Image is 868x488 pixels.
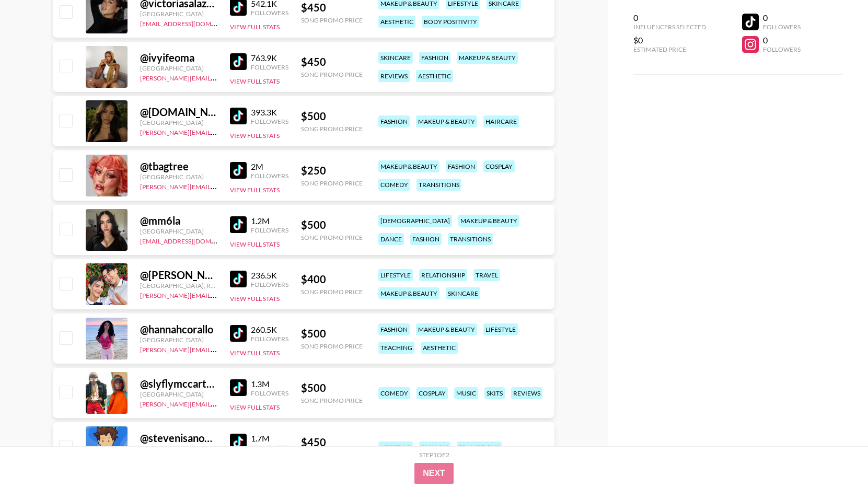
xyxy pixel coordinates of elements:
a: [EMAIL_ADDRESS][DOMAIN_NAME] [140,235,245,245]
a: [PERSON_NAME][EMAIL_ADDRESS][PERSON_NAME][PERSON_NAME][DOMAIN_NAME] [140,126,394,136]
div: makeup & beauty [458,215,519,227]
img: TikTok [230,108,247,124]
div: reviews [511,387,542,399]
div: reviews [378,70,410,82]
img: TikTok [230,434,247,450]
div: @ slyflymccartney [140,377,217,390]
iframe: Drift Widget Chat Controller [816,436,855,475]
div: skincare [378,52,413,64]
div: travel [473,269,500,281]
div: @ stevenisanonymous [140,432,217,445]
div: 0 [763,13,801,23]
div: Followers [251,226,288,234]
div: [GEOGRAPHIC_DATA] [140,173,217,181]
div: 2M [251,161,288,172]
div: makeup & beauty [416,323,477,335]
a: [PERSON_NAME][EMAIL_ADDRESS][DOMAIN_NAME] [140,398,295,408]
a: [PERSON_NAME][EMAIL_ADDRESS][DOMAIN_NAME] [140,344,295,354]
div: Followers [251,172,288,180]
div: $ 250 [301,164,363,177]
img: TikTok [230,379,247,396]
div: transitions [448,233,493,245]
div: Followers [251,444,288,451]
div: 260.5K [251,324,288,335]
div: makeup & beauty [378,287,439,299]
div: $ 450 [301,436,363,449]
div: Song Promo Price [301,179,363,187]
div: Followers [251,335,288,343]
div: fashion [419,441,450,454]
div: fashion [378,323,410,335]
button: View Full Stats [230,186,280,194]
div: fashion [410,233,442,245]
div: 1.3M [251,379,288,389]
div: $0 [633,35,706,45]
div: Followers [251,118,288,125]
div: Song Promo Price [301,125,363,133]
div: @ [DOMAIN_NAME] [140,106,217,119]
div: fashion [378,115,410,127]
button: View Full Stats [230,240,280,248]
div: body positivity [422,16,479,28]
div: 236.5K [251,270,288,281]
div: fashion [419,52,450,64]
div: aesthetic [378,16,415,28]
div: Song Promo Price [301,71,363,78]
div: 1.7M [251,433,288,444]
div: [GEOGRAPHIC_DATA] [140,336,217,344]
div: Song Promo Price [301,342,363,350]
button: View Full Stats [230,349,280,357]
div: Followers [763,45,801,53]
div: makeup & beauty [416,115,477,127]
div: $ 400 [301,273,363,286]
div: $ 500 [301,381,363,394]
div: @ tbagtree [140,160,217,173]
div: [GEOGRAPHIC_DATA] [140,227,217,235]
div: transitions [457,441,502,454]
div: lifestyle [378,441,413,454]
div: [GEOGRAPHIC_DATA] [140,445,217,452]
img: TikTok [230,162,247,179]
img: TikTok [230,271,247,287]
div: 763.9K [251,53,288,63]
div: skincare [446,287,480,299]
div: 1.2M [251,216,288,226]
div: [GEOGRAPHIC_DATA], Republic of [140,282,217,289]
div: cosplay [416,387,448,399]
button: Next [414,463,454,484]
div: makeup & beauty [378,160,439,172]
div: $ 500 [301,110,363,123]
div: $ 450 [301,55,363,68]
div: $ 450 [301,1,363,14]
div: Song Promo Price [301,16,363,24]
div: 0 [763,35,801,45]
div: $ 500 [301,327,363,340]
div: [DEMOGRAPHIC_DATA] [378,215,452,227]
a: [PERSON_NAME][EMAIL_ADDRESS][PERSON_NAME][DOMAIN_NAME] [140,289,344,299]
div: @ [PERSON_NAME].and.[PERSON_NAME] [140,269,217,282]
div: fashion [446,160,477,172]
img: TikTok [230,325,247,342]
div: 0 [633,13,706,23]
div: @ ivyifeoma [140,51,217,64]
div: Song Promo Price [301,234,363,241]
div: haircare [483,115,519,127]
div: comedy [378,179,410,191]
button: View Full Stats [230,77,280,85]
a: [PERSON_NAME][EMAIL_ADDRESS][DOMAIN_NAME] [140,181,295,191]
div: dance [378,233,404,245]
div: transitions [416,179,461,191]
div: cosplay [483,160,515,172]
img: TikTok [230,216,247,233]
div: @ mm6la [140,214,217,227]
img: TikTok [230,53,247,70]
div: Followers [251,63,288,71]
div: [GEOGRAPHIC_DATA] [140,390,217,398]
div: Estimated Price [633,45,706,53]
button: View Full Stats [230,23,280,31]
a: [PERSON_NAME][EMAIL_ADDRESS][DOMAIN_NAME] [140,72,295,82]
div: lifestyle [483,323,518,335]
div: Followers [251,9,288,17]
div: Followers [763,23,801,31]
div: [GEOGRAPHIC_DATA] [140,10,217,18]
